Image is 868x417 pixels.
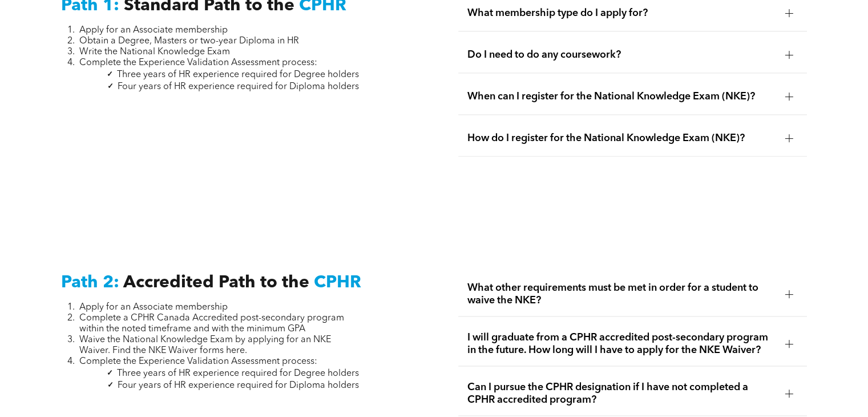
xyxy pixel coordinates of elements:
span: Four years of HR experience required for Diploma holders [118,381,359,390]
span: What other requirements must be met in order for a student to waive the NKE? [467,282,776,307]
span: How do I register for the National Knowledge Exam (NKE)? [467,132,776,145]
span: Do I need to do any coursework? [467,49,776,61]
span: Three years of HR experience required for Degree holders [117,70,359,79]
span: Three years of HR experience required for Degree holders [117,369,359,378]
span: Apply for an Associate membership [79,303,228,312]
span: Complete a CPHR Canada Accredited post-secondary program within the noted timeframe and with the ... [79,314,344,334]
span: Obtain a Degree, Masters or two-year Diploma in HR [79,37,299,46]
span: Accredited Path to the [123,274,309,291]
span: Complete the Experience Validation Assessment process: [79,357,317,366]
span: Apply for an Associate membership [79,26,228,35]
span: CPHR [314,274,361,291]
span: Four years of HR experience required for Diploma holders [118,82,359,91]
span: When can I register for the National Knowledge Exam (NKE)? [467,90,776,103]
span: Waive the National Knowledge Exam by applying for an NKE Waiver. Find the NKE Waiver forms here. [79,335,331,355]
span: What membership type do I apply for? [467,7,776,19]
span: Complete the Experience Validation Assessment process: [79,58,317,67]
span: Path 2: [61,274,119,291]
span: Write the National Knowledge Exam [79,47,230,57]
span: Can I pursue the CPHR designation if I have not completed a CPHR accredited program? [467,381,776,406]
span: I will graduate from a CPHR accredited post-secondary program in the future. How long will I have... [467,331,776,356]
